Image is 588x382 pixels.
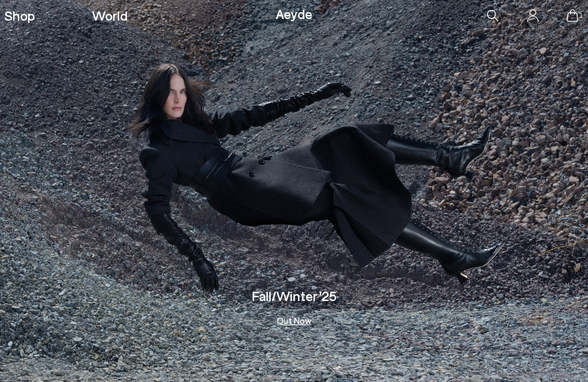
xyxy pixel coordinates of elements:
a: Aeyde [276,5,312,22]
a: 1 [567,9,578,22]
a: World [92,9,127,22]
a: Shop [4,9,35,22]
span: 1 [578,13,584,19]
h3: Fall/Winter '25 [252,289,336,303]
a: Out Now [277,317,311,325]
